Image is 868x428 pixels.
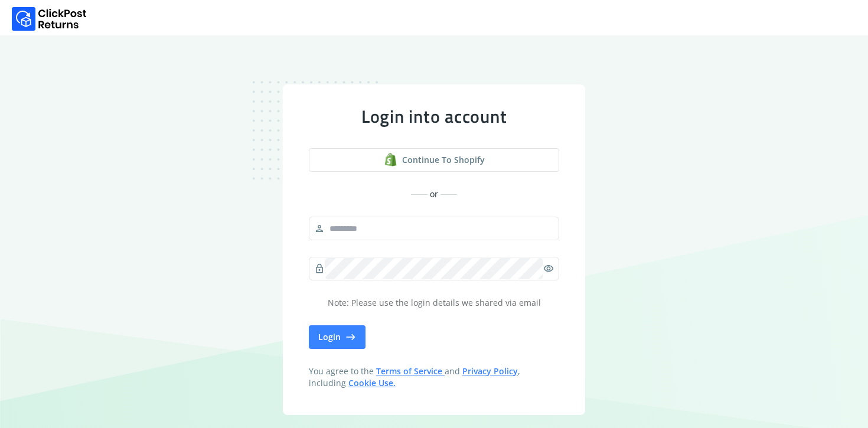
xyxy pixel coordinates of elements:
[345,329,356,345] span: east
[384,153,397,166] img: shopify logo
[543,260,554,277] span: visibility
[402,154,485,166] span: Continue to shopify
[462,365,518,377] a: Privacy Policy
[309,148,559,172] button: Continue to shopify
[12,7,87,31] img: Logo
[376,365,445,377] a: Terms of Service
[309,325,366,349] button: Login east
[309,297,559,309] p: Note: Please use the login details we shared via email
[314,260,325,277] span: lock
[309,188,559,200] div: or
[309,365,559,389] span: You agree to the and , including
[348,377,396,388] a: Cookie Use.
[309,106,559,127] div: Login into account
[309,148,559,172] a: shopify logoContinue to shopify
[314,220,325,237] span: person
